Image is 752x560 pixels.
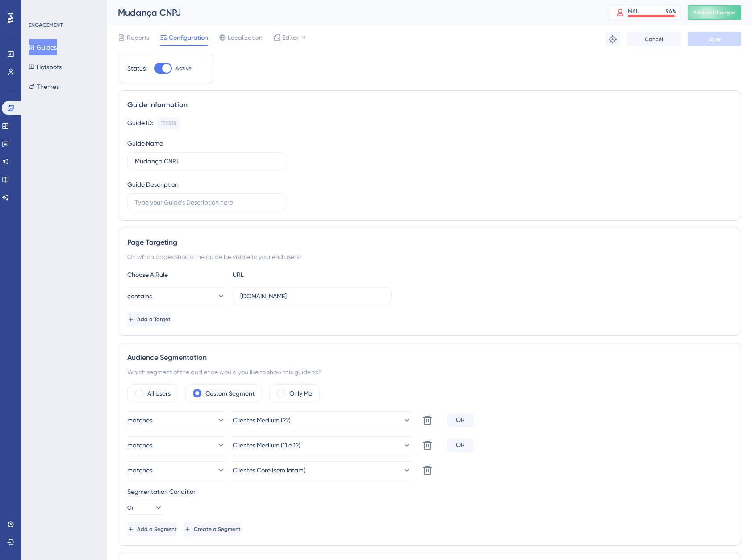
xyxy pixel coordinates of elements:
[127,32,149,43] span: Reports
[127,461,226,479] button: matches
[175,65,192,72] span: Active
[135,156,279,166] input: Type your Guide’s Name here
[29,59,62,75] button: Hotspots
[233,461,411,479] button: Clientes Core (sem latam)
[161,120,176,127] div: 152338
[666,8,676,15] div: 96 %
[233,411,411,429] button: Clientes Medium (22)
[118,6,587,19] div: Mudança CNPJ
[282,32,299,43] span: Editor
[127,291,152,301] span: contains
[233,415,291,426] span: Clientes Medium (22)
[228,32,263,43] span: Localization
[184,522,241,536] button: Create a Segment
[205,388,255,399] label: Custom Segment
[688,5,741,20] button: Publish Changes
[29,39,57,55] button: Guides
[135,197,279,207] input: Type your Guide’s Description here
[127,251,732,262] div: On which pages should the guide be visible to your end users?
[127,440,152,451] span: matches
[127,486,732,497] div: Segmentation Condition
[127,179,179,190] div: Guide Description
[447,413,474,427] div: OR
[233,440,301,451] span: Clientes Medium (11 e 12)
[127,269,226,280] div: Choose A Rule
[127,522,177,536] button: Add a Segment
[127,504,134,511] span: Or
[233,436,411,454] button: Clientes Medium (11 e 12)
[127,312,171,326] button: Add a Target
[169,32,208,43] span: Configuration
[289,388,312,399] label: Only Me
[127,411,226,429] button: matches
[628,8,639,15] div: MAU
[240,291,384,301] input: yourwebsite.com/path
[29,79,59,95] button: Themes
[194,526,241,533] span: Create a Segment
[233,269,331,280] div: URL
[29,21,63,29] div: ENGAGEMENT
[233,465,305,476] span: Clientes Core (sem latam)
[127,367,732,377] div: Which segment of the audience would you like to show this guide to?
[137,316,171,323] span: Add a Target
[127,415,152,426] span: matches
[688,32,741,46] button: Save
[447,438,474,452] div: OR
[137,526,177,533] span: Add a Segment
[127,138,163,149] div: Guide Name
[693,9,736,16] span: Publish Changes
[127,287,226,305] button: contains
[127,100,732,110] div: Guide Information
[127,237,732,248] div: Page Targeting
[627,32,681,46] button: Cancel
[127,501,163,515] button: Or
[645,36,663,43] span: Cancel
[127,465,152,476] span: matches
[708,36,721,43] span: Save
[147,388,171,399] label: All Users
[127,117,153,129] div: Guide ID:
[127,352,732,363] div: Audience Segmentation
[127,63,147,74] div: Status:
[127,436,226,454] button: matches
